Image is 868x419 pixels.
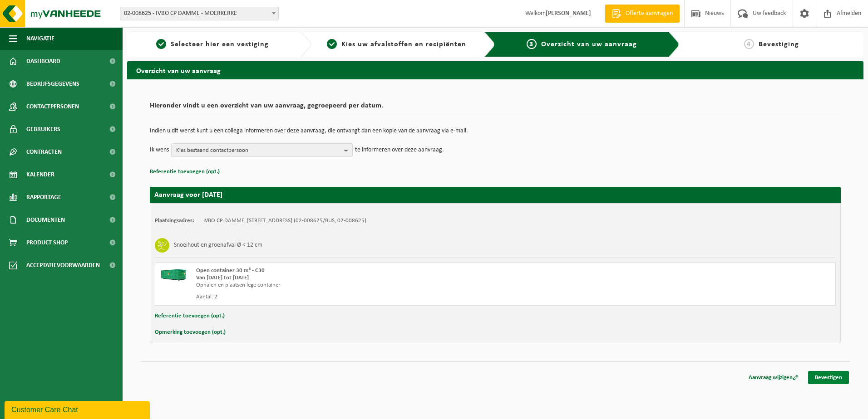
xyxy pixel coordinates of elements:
p: te informeren over deze aanvraag. [355,143,444,157]
span: Offerte aanvragen [623,9,675,18]
button: Referentie toevoegen (opt.) [150,166,220,178]
span: Gebruikers [26,118,60,141]
span: Kies uw afvalstoffen en recipiënten [341,41,466,48]
p: Ik wens [150,143,169,157]
button: Opmerking toevoegen (opt.) [155,326,226,338]
span: 02-008625 - IVBO CP DAMME - MOERKERKE [120,7,279,20]
strong: Van [DATE] tot [DATE] [196,275,249,281]
button: Kies bestaand contactpersoon [171,143,353,157]
span: Documenten [26,209,65,231]
span: Bedrijfsgegevens [26,73,79,95]
iframe: chat widget [5,399,152,419]
span: Acceptatievoorwaarden [26,254,100,277]
a: Bevestigen [808,371,849,384]
img: HK-XC-30-GN-00.png [160,267,187,281]
span: Rapportage [26,186,61,209]
strong: [PERSON_NAME] [546,10,591,17]
h2: Hieronder vindt u een overzicht van uw aanvraag, gegroepeerd per datum. [150,102,841,114]
span: Kies bestaand contactpersoon [176,144,340,157]
span: Contactpersonen [26,95,79,118]
h3: Snoeihout en groenafval Ø < 12 cm [174,238,262,253]
span: Bevestiging [759,41,799,48]
p: Indien u dit wenst kunt u een collega informeren over deze aanvraag, die ontvangt dan een kopie v... [150,128,841,134]
span: 3 [527,39,537,49]
span: Contracten [26,141,62,163]
span: Navigatie [26,27,54,50]
strong: Aanvraag voor [DATE] [154,191,222,199]
strong: Plaatsingsadres: [155,218,194,224]
span: 2 [327,39,337,49]
a: Offerte aanvragen [605,5,680,23]
td: IVBO CP DAMME, [STREET_ADDRESS] (02-008625/BUS, 02-008625) [203,217,366,224]
span: 1 [156,39,166,49]
span: Overzicht van uw aanvraag [541,41,637,48]
span: Product Shop [26,231,68,254]
div: Aantal: 2 [196,293,532,301]
span: Kalender [26,163,54,186]
button: Referentie toevoegen (opt.) [155,310,225,322]
span: Dashboard [26,50,60,73]
span: 02-008625 - IVBO CP DAMME - MOERKERKE [120,7,278,20]
a: 2Kies uw afvalstoffen en recipiënten [316,39,478,50]
a: Aanvraag wijzigen [742,371,805,384]
div: Ophalen en plaatsen lege container [196,282,532,289]
span: Selecteer hier een vestiging [171,41,269,48]
span: Open container 30 m³ - C30 [196,268,265,273]
a: 1Selecteer hier een vestiging [132,39,293,50]
h2: Overzicht van uw aanvraag [127,61,863,79]
span: 4 [744,39,754,49]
